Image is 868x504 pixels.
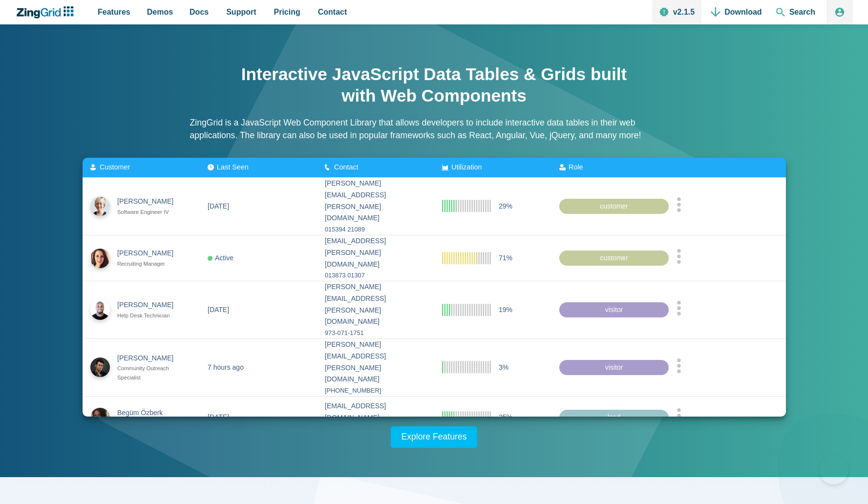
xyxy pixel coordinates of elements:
div: visitor [559,359,669,375]
div: 013873 01307 [325,270,426,281]
iframe: Toggle Customer Support [819,455,848,484]
span: 3% [499,361,508,373]
div: Help Desk Technician [117,311,182,320]
div: [PERSON_NAME] [117,196,182,208]
div: Community Outreach Specialist [117,364,182,382]
span: Demos [147,5,173,19]
div: [DATE] [208,200,229,212]
span: 71% [499,252,512,264]
div: lead [559,410,669,425]
span: Support [226,5,256,19]
a: ZingChart Logo. Click to return to the homepage [16,6,79,19]
span: Last Seen [217,163,249,171]
span: 25% [499,412,512,423]
a: Explore Features [391,426,478,448]
div: [PHONE_NUMBER] [325,385,426,396]
div: 973-071-1751 [325,328,426,338]
span: Docs [190,5,209,19]
p: ZingGrid is a JavaScript Web Component Library that allows developers to include interactive data... [190,116,678,142]
span: Role [569,163,583,171]
div: [PERSON_NAME] [117,352,182,364]
div: [EMAIL_ADDRESS][DOMAIN_NAME] [325,400,426,424]
span: Utilization [451,163,482,171]
div: 015394 21089 [325,224,426,235]
div: Active [208,252,233,264]
span: Customer [100,163,130,171]
div: [EMAIL_ADDRESS][PERSON_NAME][DOMAIN_NAME] [325,235,426,270]
span: 29% [499,200,512,212]
span: Contact [334,163,359,171]
span: Contact [318,5,347,19]
div: visitor [559,302,669,317]
div: [DATE] [208,304,229,315]
div: [PERSON_NAME] [117,248,182,259]
div: Software Engineer IV [117,208,182,217]
div: Recruiting Manager [117,259,182,269]
h1: Interactive JavaScript Data Tables & Grids built with Web Components [239,63,630,106]
span: 19% [499,304,512,315]
div: customer [559,250,669,266]
div: [PERSON_NAME][EMAIL_ADDRESS][PERSON_NAME][DOMAIN_NAME] [325,178,426,224]
div: [PERSON_NAME][EMAIL_ADDRESS][PERSON_NAME][DOMAIN_NAME] [325,339,426,385]
div: customer [559,198,669,214]
div: [DATE] [208,412,229,423]
div: [PERSON_NAME] [117,299,182,311]
div: 7 hours ago [208,361,244,373]
div: Begüm Özberk [117,407,182,419]
div: [PERSON_NAME][EMAIL_ADDRESS][PERSON_NAME][DOMAIN_NAME] [325,281,426,328]
span: Features [98,5,130,19]
span: Pricing [274,5,300,19]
